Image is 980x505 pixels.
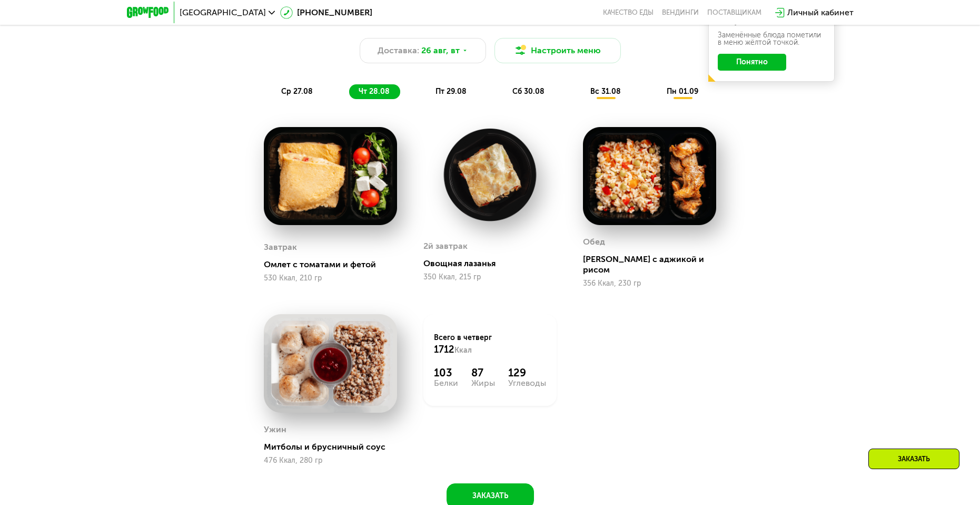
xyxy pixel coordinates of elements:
button: Настроить меню [494,38,621,63]
div: поставщикам [707,8,761,17]
span: [GEOGRAPHIC_DATA] [180,8,266,17]
span: вс 31.08 [590,87,621,96]
span: пн 01.09 [667,87,698,96]
div: В даты, выделенные желтым, доступна замена блюд. [718,11,825,25]
div: Овощная лазанья [423,258,565,269]
a: Вендинги [662,8,699,17]
div: Обед [583,234,605,250]
div: Завтрак [264,239,297,255]
div: [PERSON_NAME] с аджикой и рисом [583,254,725,275]
div: Личный кабинет [787,6,854,19]
div: Митболы и брусничный соус [264,442,405,452]
span: чт 28.08 [359,87,390,96]
span: 26 авг, вт [421,44,460,57]
div: 129 [508,366,546,379]
div: 87 [471,366,495,379]
div: 350 Ккал, 215 гр [423,273,557,281]
div: Омлет с томатами и фетой [264,259,405,270]
a: [PHONE_NUMBER] [280,6,372,19]
div: Ужин [264,422,286,438]
div: Жиры [471,379,495,387]
button: Понятно [718,54,786,71]
div: 103 [434,366,458,379]
span: Ккал [454,346,472,355]
span: 1712 [434,344,454,355]
div: Углеводы [508,379,546,387]
div: 2й завтрак [423,238,468,254]
div: Всего в четверг [434,333,546,356]
div: Заказать [868,449,959,469]
div: 530 Ккал, 210 гр [264,274,397,283]
span: Доставка: [378,44,419,57]
div: 356 Ккал, 230 гр [583,279,716,288]
div: Белки [434,379,458,387]
span: сб 30.08 [512,87,545,96]
div: Заменённые блюда пометили в меню жёлтой точкой. [718,32,825,46]
span: ср 27.08 [281,87,313,96]
a: Качество еды [603,8,654,17]
div: 476 Ккал, 280 гр [264,457,397,465]
span: пт 29.08 [435,87,467,96]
